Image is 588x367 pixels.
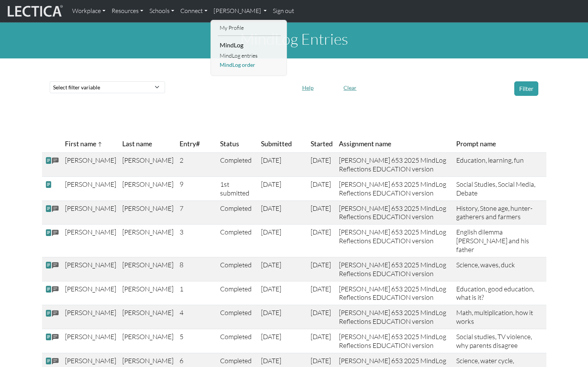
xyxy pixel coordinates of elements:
td: [DATE] [308,329,336,353]
span: comments [52,285,59,294]
span: comments [52,228,59,237]
td: Education, learning, fun [453,153,546,177]
td: [PERSON_NAME] 653 2025 MindLog Reflections EDUCATION version [336,200,454,225]
td: [DATE] [258,281,308,305]
td: [PERSON_NAME] [62,281,119,305]
td: [PERSON_NAME] 653 2025 MindLog Reflections EDUCATION version [336,176,454,200]
td: [DATE] [258,153,308,177]
span: view [45,333,52,341]
span: comments [52,333,59,342]
td: [PERSON_NAME] [62,257,119,281]
td: [PERSON_NAME] [62,176,119,200]
td: [PERSON_NAME] [119,305,177,329]
a: Schools [146,3,177,19]
a: Resources [109,3,146,19]
td: [PERSON_NAME] [62,225,119,257]
td: Social Studies, Social Media, Debate [453,176,546,200]
span: comments [52,157,59,165]
td: Completed [217,257,258,281]
a: Sign out [270,3,297,19]
td: Completed [217,329,258,353]
td: [PERSON_NAME] [119,329,177,353]
td: Completed [217,305,258,329]
span: view [45,157,52,165]
td: [DATE] [258,176,308,200]
a: Workplace [69,3,109,19]
a: Connect [177,3,211,19]
td: [DATE] [258,305,308,329]
td: Completed [217,281,258,305]
td: Education, good education, what is it? [453,281,546,305]
td: [DATE] [308,225,336,257]
a: MindLog order [218,60,281,70]
td: 3 [177,225,217,257]
td: [PERSON_NAME] [62,200,119,225]
td: [PERSON_NAME] [62,329,119,353]
span: Status [220,139,239,149]
td: [PERSON_NAME] [62,305,119,329]
td: [PERSON_NAME] 653 2025 MindLog Reflections EDUCATION version [336,329,454,353]
span: view [45,309,52,317]
td: [PERSON_NAME] 653 2025 MindLog Reflections EDUCATION version [336,225,454,257]
td: [DATE] [308,281,336,305]
td: [DATE] [308,153,336,177]
span: Submitted [261,139,292,149]
span: Assignment name [339,139,391,149]
td: [DATE] [258,200,308,225]
td: 1st submitted [217,176,258,200]
td: [DATE] [308,305,336,329]
td: [PERSON_NAME] 653 2025 MindLog Reflections EDUCATION version [336,305,454,329]
span: comments [52,205,59,213]
button: Filter [514,81,538,96]
a: My Profile [218,23,281,33]
td: History, Stone age, hunter-gatherers and farmers [453,200,546,225]
td: [PERSON_NAME] [119,281,177,305]
td: 9 [177,176,217,200]
span: view [45,205,52,213]
td: Math, multiplication, how it works [453,305,546,329]
td: 2 [177,153,217,177]
td: [PERSON_NAME] 653 2025 MindLog Reflections EDUCATION version [336,153,454,177]
th: Started [308,136,336,153]
td: [DATE] [258,257,308,281]
span: view [45,261,52,269]
td: [PERSON_NAME] [119,225,177,257]
a: Help [299,83,317,91]
td: Completed [217,200,258,225]
span: view [45,357,52,365]
td: 4 [177,305,217,329]
span: Prompt name [456,139,496,149]
td: 7 [177,200,217,225]
td: [PERSON_NAME] [119,153,177,177]
td: [DATE] [308,200,336,225]
span: view [45,285,52,293]
td: Completed [217,153,258,177]
td: 1 [177,281,217,305]
button: Help [299,82,317,94]
img: lecticalive [6,4,63,18]
a: [PERSON_NAME] [211,3,270,19]
span: comments [52,357,59,366]
li: MindLog [218,39,281,51]
button: Clear [340,82,360,94]
td: [DATE] [258,329,308,353]
th: Last name [119,136,177,153]
span: comments [52,309,59,318]
td: [PERSON_NAME] [119,200,177,225]
ul: [PERSON_NAME] [218,23,281,70]
a: MindLog entries [218,51,281,61]
td: [PERSON_NAME] [119,257,177,281]
td: [DATE] [308,176,336,200]
td: Social studies, TV violence, why parents disagree [453,329,546,353]
td: Completed [217,225,258,257]
td: [PERSON_NAME] [119,176,177,200]
span: Entry# [180,139,214,149]
td: [DATE] [308,257,336,281]
span: First name [65,139,102,149]
td: 5 [177,329,217,353]
span: view [45,181,52,189]
td: English dilemma [PERSON_NAME] and his father [453,225,546,257]
td: [PERSON_NAME] 653 2025 MindLog Reflections EDUCATION version [336,281,454,305]
td: [PERSON_NAME] 653 2025 MindLog Reflections EDUCATION version [336,257,454,281]
td: [DATE] [258,225,308,257]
